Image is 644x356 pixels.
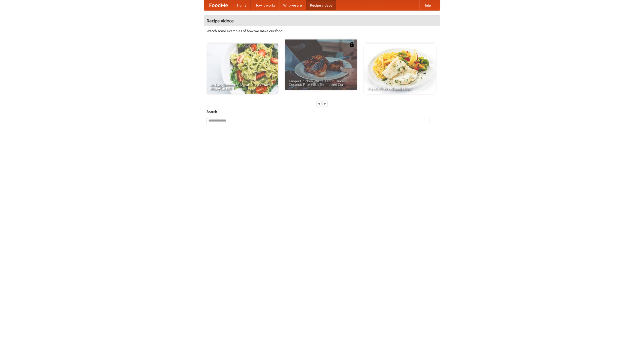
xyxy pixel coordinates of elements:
[368,87,432,90] span: French Fries Fish and Chips
[251,0,279,10] a: How it works
[207,44,278,94] a: An Easy, Summery Tomato Pasta That's Ready for Fall
[204,16,440,26] h4: Recipe videos
[323,100,327,107] div: »
[317,100,321,107] div: «
[349,42,354,47] img: 483408.png
[419,0,435,10] a: Help
[207,28,437,33] p: Watch some examples of how we make our food!
[233,0,251,10] a: Home
[210,83,274,90] span: An Easy, Summery Tomato Pasta That's Ready for Fall
[364,44,436,94] a: French Fries Fish and Chips
[207,109,437,114] h5: Search
[306,0,336,10] a: Recipe videos
[204,0,233,10] a: FoodMe
[279,0,306,10] a: Who we are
